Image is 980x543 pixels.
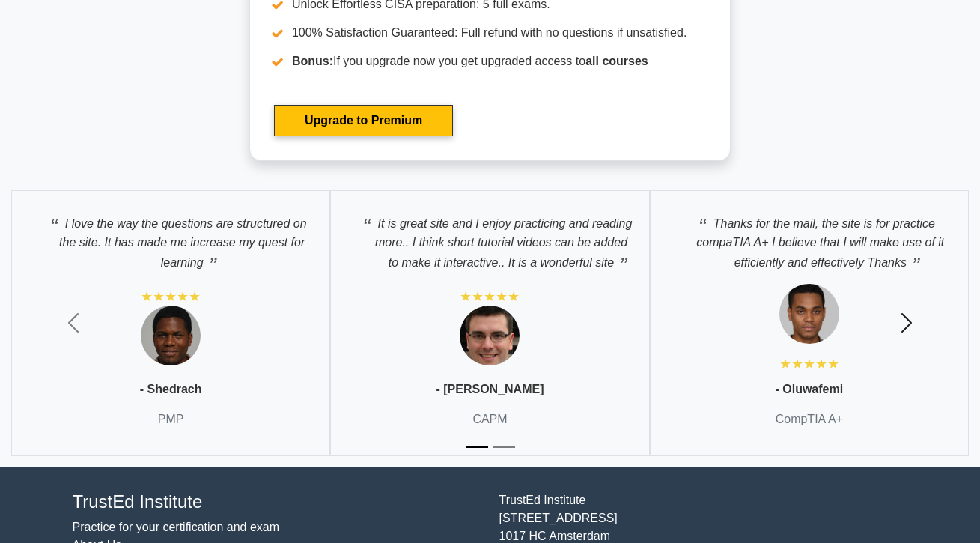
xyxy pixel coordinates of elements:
[779,284,839,344] img: Testimonial 1
[73,521,280,533] a: Practice for your certification and exam
[466,438,488,455] button: Slide 1
[73,491,481,513] h4: TrustEd Institute
[27,206,314,273] p: I love the way the questions are structured on the site. It has made me increase my quest for lea...
[779,355,839,373] div: ★★★★★
[141,288,201,306] div: ★★★★★
[460,306,520,365] img: Testimonial 1
[460,288,520,306] div: ★★★★★
[775,380,843,398] p: - Oluwafemi
[436,380,544,398] p: - [PERSON_NAME]
[776,410,843,428] p: CompTIA A+
[666,206,953,273] p: Thanks for the mail, the site is for practice compaTIA A+ I believe that I will make use of it ef...
[274,105,453,136] a: Upgrade to Premium
[493,438,515,455] button: Slide 2
[472,410,507,428] p: CAPM
[141,306,201,365] img: Testimonial 1
[158,410,184,428] p: PMP
[140,380,202,398] p: - Shedrach
[346,206,633,273] p: It is great site and I enjoy practicing and reading more.. I think short tutorial videos can be a...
